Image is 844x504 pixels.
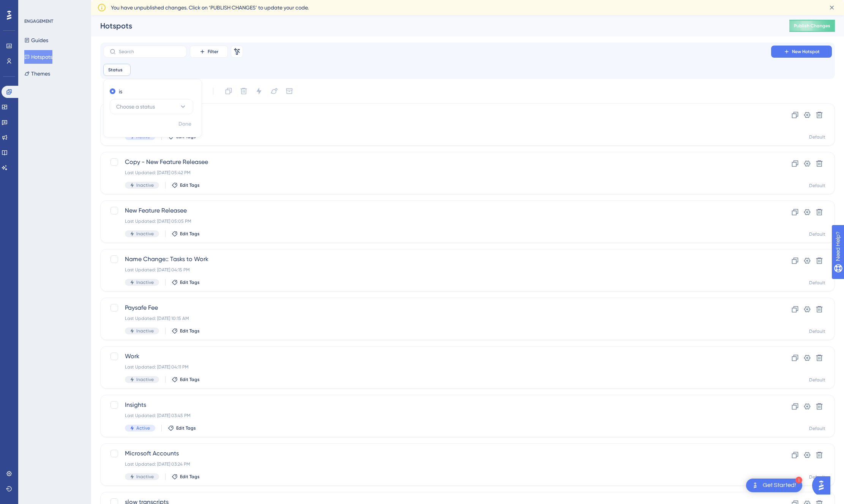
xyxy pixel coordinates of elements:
[809,183,825,189] div: Default
[809,328,825,334] div: Default
[24,67,50,80] button: Themes
[809,231,825,237] div: Default
[168,425,196,431] button: Edit Tags
[809,134,825,140] div: Default
[116,102,155,111] span: Choose a status
[746,479,802,492] div: Open Get Started! checklist, remaining modules: 1
[771,46,832,58] button: New Hotspot
[180,279,200,285] span: Edit Tags
[172,328,200,334] button: Edit Tags
[136,231,154,237] span: Inactive
[809,474,825,480] div: Default
[125,170,749,176] div: Last Updated: [DATE] 05:42 PM
[119,49,180,54] input: Search
[136,328,154,334] span: Inactive
[812,474,835,497] iframe: UserGuiding AI Assistant Launcher
[178,120,191,129] span: Done
[125,303,749,312] span: Paysafe Fee
[789,20,835,32] button: Publish Changes
[18,2,47,11] span: Need Help?
[24,50,52,64] button: Hotspots
[136,376,154,383] span: Inactive
[172,182,200,188] button: Edit Tags
[172,231,200,237] button: Edit Tags
[180,474,200,480] span: Edit Tags
[125,109,749,118] span: [GEOGRAPHIC_DATA]
[125,121,749,127] div: Last Updated: [DATE] 11:54 AM
[172,376,200,383] button: Edit Tags
[136,474,154,480] span: Inactive
[794,23,830,29] span: Publish Changes
[792,49,820,55] span: New Hotspot
[763,481,796,490] div: Get Started!
[180,376,200,383] span: Edit Tags
[176,425,196,431] span: Edit Tags
[136,279,154,285] span: Inactive
[208,49,218,55] span: Filter
[174,117,196,131] button: Done
[125,255,749,264] span: Name Change:: Tasks to Work
[136,182,154,188] span: Inactive
[125,267,749,273] div: Last Updated: [DATE] 04:15 PM
[125,413,749,419] div: Last Updated: [DATE] 03:45 PM
[809,280,825,286] div: Default
[180,231,200,237] span: Edit Tags
[180,328,200,334] span: Edit Tags
[125,206,749,215] span: New Feature Releasee
[125,352,749,361] span: Work
[125,400,749,409] span: Insights
[136,425,150,431] span: Active
[125,157,749,167] span: Copy - New Feature Releasee
[100,20,770,31] div: Hotspots
[24,33,48,47] button: Guides
[180,182,200,188] span: Edit Tags
[111,3,309,12] span: You have unpublished changes. Click on ‘PUBLISH CHANGES’ to update your code.
[119,87,122,96] label: is
[751,481,760,490] img: launcher-image-alternative-text
[809,425,825,432] div: Default
[190,46,228,58] button: Filter
[125,461,749,467] div: Last Updated: [DATE] 03:24 PM
[172,279,200,285] button: Edit Tags
[110,99,193,114] button: Choose a status
[809,377,825,383] div: Default
[125,315,749,321] div: Last Updated: [DATE] 10:15 AM
[108,67,123,73] span: Status
[125,218,749,224] div: Last Updated: [DATE] 05:05 PM
[795,477,802,484] div: 1
[125,449,749,458] span: Microsoft Accounts
[172,474,200,480] button: Edit Tags
[125,364,749,370] div: Last Updated: [DATE] 04:11 PM
[24,18,53,24] div: ENGAGEMENT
